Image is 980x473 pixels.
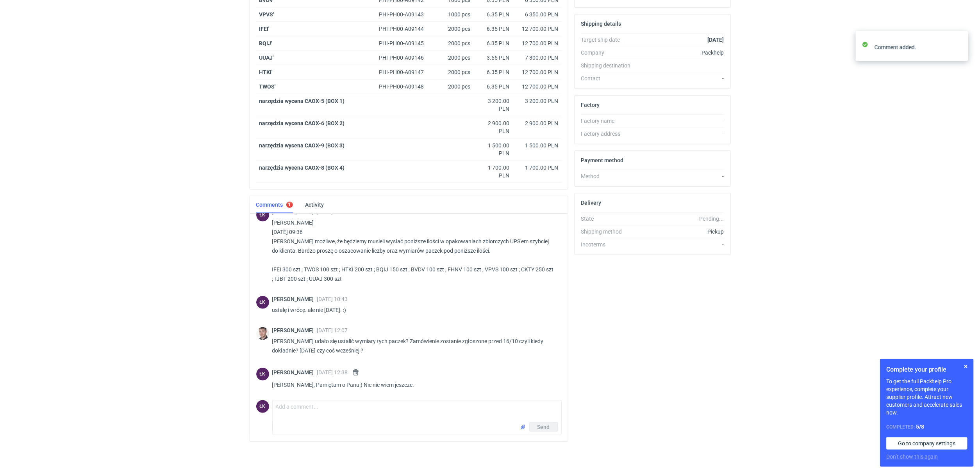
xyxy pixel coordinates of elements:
[477,54,510,62] div: 3.65 PLN
[581,228,638,236] div: Shipping method
[317,296,348,302] span: [DATE] 10:43
[886,377,968,416] p: To get the full Packhelp Pro experience, complete your supplier profile. Attract new customers an...
[581,102,600,108] h2: Factory
[435,80,474,94] div: 2000 pcs
[516,119,559,127] div: 2 900.00 PLN
[259,26,270,32] strong: IFEI'
[477,39,510,47] div: 6.35 PLN
[581,172,638,180] div: Method
[516,83,559,90] div: 12 700.00 PLN
[875,43,957,51] div: Comment added.
[272,218,555,283] p: [PERSON_NAME] [DATE] 09:36 [PERSON_NAME] możliwe, że będziemy musieli wysłać poniższe ilości w op...
[435,51,474,65] div: 2000 pcs
[516,97,559,105] div: 3 200.00 PLN
[259,11,274,18] strong: VPVS'
[435,22,474,36] div: 2000 pcs
[477,164,510,179] div: 1 700.00 PLN
[379,54,432,62] div: PHI-PH00-A09146
[581,200,602,206] h2: Delivery
[699,216,724,222] em: Pending...
[259,120,345,126] strong: narzędzia wycena CAOX-6 (BOX 2)
[581,21,621,27] h2: Shipping details
[886,423,968,431] div: Completed:
[638,228,724,236] div: Pickup
[516,142,559,149] div: 1 500.00 PLN
[256,296,269,309] figcaption: ŁK
[256,296,269,309] div: Łukasz Kowalski
[516,164,559,172] div: 1 700.00 PLN
[259,165,345,171] strong: narzędzia wycena CAOX-8 (BOX 4)
[435,65,474,80] div: 2000 pcs
[581,62,638,69] div: Shipping destination
[477,25,510,33] div: 6.35 PLN
[259,83,276,90] strong: TWOS'
[581,215,638,223] div: State
[259,55,274,61] strong: UUAJ'
[256,209,269,221] figcaption: ŁK
[379,11,432,18] div: PHI-PH00-A09143
[581,130,638,138] div: Factory address
[256,400,269,413] figcaption: ŁK
[638,49,724,57] div: Packhelp
[477,83,510,90] div: 6.35 PLN
[305,196,324,213] a: Activity
[256,368,269,381] figcaption: ŁK
[477,119,510,135] div: 2 900.00 PLN
[317,327,348,333] span: [DATE] 12:07
[435,36,474,51] div: 2000 pcs
[638,74,724,82] div: -
[916,423,924,430] strong: 5 / 8
[529,422,558,432] button: Send
[379,39,432,47] div: PHI-PH00-A09145
[886,453,938,461] button: Don’t show this again
[379,25,432,33] div: PHI-PH00-A09144
[272,305,555,315] p: ustalę i wrócę. ale nie [DATE]. :)
[477,68,510,76] div: 6.35 PLN
[581,241,638,248] div: Incoterms
[272,337,555,355] p: [PERSON_NAME] udało się ustalić wymiary tych paczek? Zamówienie zostanie zgłoszone przed 16/10 cz...
[435,7,474,22] div: 1000 pcs
[272,380,555,390] p: [PERSON_NAME], Pamiętam o Panu:) Nic nie wiem jeszcze.
[638,241,724,248] div: -
[477,97,510,113] div: 3 200.00 PLN
[638,130,724,138] div: -
[537,424,550,430] span: Send
[516,25,559,33] div: 12 700.00 PLN
[259,98,345,104] strong: narzędzia wycena CAOX-5 (BOX 1)
[886,365,968,374] h1: Complete your profile
[259,40,272,46] strong: BQIJ'
[477,142,510,157] div: 1 500.00 PLN
[516,11,559,18] div: 6 350.00 PLN
[581,74,638,82] div: Contact
[886,437,968,450] a: Go to company settings
[259,69,273,75] strong: HTKI'
[272,369,317,376] span: [PERSON_NAME]
[516,54,559,62] div: 7 300.00 PLN
[379,68,432,76] div: PHI-PH00-A09147
[638,172,724,180] div: -
[477,11,510,18] div: 6.35 PLN
[581,36,638,44] div: Target ship date
[256,196,293,213] a: Comments1
[581,157,624,163] h2: Payment method
[581,49,638,57] div: Company
[288,202,291,207] div: 1
[317,369,348,376] span: [DATE] 12:38
[379,83,432,90] div: PHI-PH00-A09148
[516,68,559,76] div: 12 700.00 PLN
[272,327,317,333] span: [PERSON_NAME]
[256,400,269,413] div: Łukasz Kowalski
[259,142,345,149] strong: narzędzia wycena CAOX-9 (BOX 3)
[638,117,724,125] div: -
[256,209,269,221] div: Łukasz Kowalski
[256,327,269,340] img: Maciej Sikora
[957,43,962,51] button: close
[581,117,638,125] div: Factory name
[516,39,559,47] div: 12 700.00 PLN
[272,296,317,302] span: [PERSON_NAME]
[256,368,269,381] div: Łukasz Kowalski
[961,362,971,371] button: Skip for now
[707,37,724,43] strong: [DATE]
